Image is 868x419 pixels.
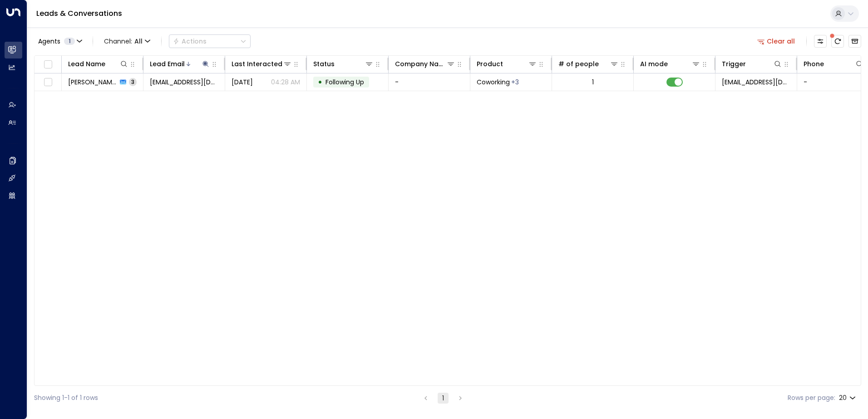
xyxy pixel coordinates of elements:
button: Clear all [754,35,799,48]
div: Trigger [722,58,746,69]
nav: pagination navigation [420,392,466,404]
div: Phone [804,58,864,69]
div: Lead Name [68,58,128,69]
div: Company Name [395,58,446,69]
label: Rows per page: [788,393,835,403]
span: Agents [38,38,60,44]
div: Lead Email [150,58,210,69]
button: Channel:All [100,35,154,48]
span: Coworking [477,78,510,87]
span: Channel: [100,35,154,48]
div: Button group with a nested menu [169,34,251,48]
p: 04:28 AM [271,78,300,87]
div: AI mode [640,58,668,69]
span: 3 [129,78,137,86]
td: - [389,73,470,91]
div: Showing 1-1 of 1 rows [34,393,98,403]
span: Yesterday [232,78,253,87]
div: Company Name [395,58,455,69]
span: Michaela Hulmanova [68,78,117,87]
div: Status [313,58,335,69]
span: Toggle select row [42,77,54,88]
div: AI mode [640,58,700,69]
div: 1 [592,78,594,87]
span: Toggle select all [42,59,54,70]
div: Product [477,58,537,69]
div: Last Interacted [232,58,282,69]
span: All [134,38,143,45]
span: sales@newflex.com [722,78,790,87]
div: Lead Name [68,58,105,69]
span: michaelayxz90@hotmail.com [150,78,218,87]
span: 1 [64,38,75,45]
button: Archived Leads [848,35,861,48]
div: 20 [839,391,858,404]
a: Leads & Conversations [36,8,122,19]
button: Actions [169,34,251,48]
div: Last Interacted [232,58,292,69]
div: Product [477,58,503,69]
div: # of people [558,58,599,69]
div: Trigger [722,58,782,69]
div: Actions [173,37,207,45]
div: Phone [804,58,824,69]
div: Status [313,58,374,69]
button: Agents1 [34,35,85,48]
div: Day office,Membership,Private Office [511,78,519,87]
div: Lead Email [150,58,185,69]
button: Customize [814,35,827,48]
div: # of people [558,58,619,69]
span: Following Up [325,78,364,87]
button: page 1 [438,393,449,404]
span: There are new threads available. Refresh the grid to view the latest updates. [831,35,844,48]
div: • [318,74,322,90]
